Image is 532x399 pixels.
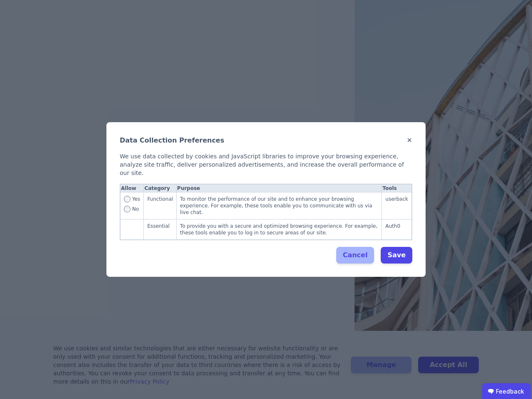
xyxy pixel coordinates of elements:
[120,152,412,177] div: We use data collected by cookies and JavaScript libraries to improve your browsing experience, an...
[132,206,139,212] span: No
[144,185,177,192] th: Category
[124,196,131,202] input: Allow Functional tracking
[382,192,412,219] td: userback
[381,247,412,264] button: Save
[124,206,131,212] input: Disallow Functional tracking
[177,219,382,240] td: To provide you with a secure and optimized browsing experience. For example, these tools enable y...
[382,185,412,192] th: Tools
[407,135,412,145] button: ✕
[177,192,382,219] td: To monitor the performance of our site and to enhance your browsing experience. For example, thes...
[121,185,144,192] th: Allow
[336,247,374,264] button: Cancel
[132,196,140,206] span: Yes
[177,185,382,192] th: Purpose
[382,219,412,240] td: Auth0
[120,135,224,145] h2: Data Collection Preferences
[144,219,177,240] td: Essential
[144,192,177,219] td: Functional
